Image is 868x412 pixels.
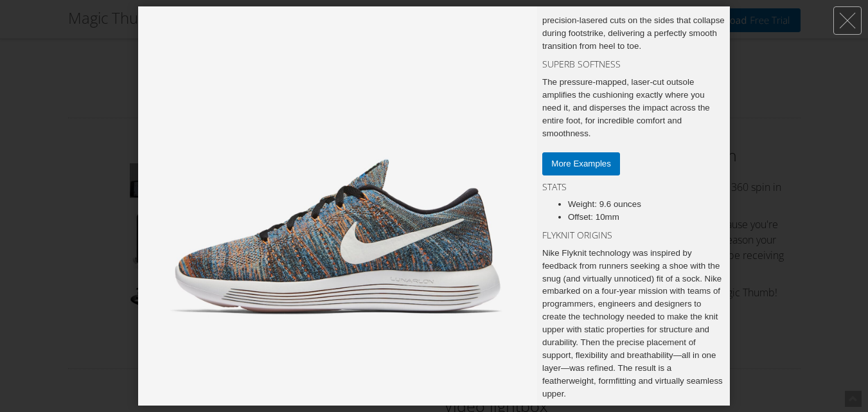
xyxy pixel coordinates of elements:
input: More Examples [542,152,620,175]
a: Close [833,6,862,35]
li: Offset: 10mm [568,211,725,224]
h5: STATS [542,182,725,192]
h5: SUPERB SOFTNESS [542,59,725,69]
h5: FLYKNIT ORIGINS [542,230,725,240]
li: Weight: 9.6 ounces [568,198,725,211]
img: Lightbox caption example [138,6,537,406]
